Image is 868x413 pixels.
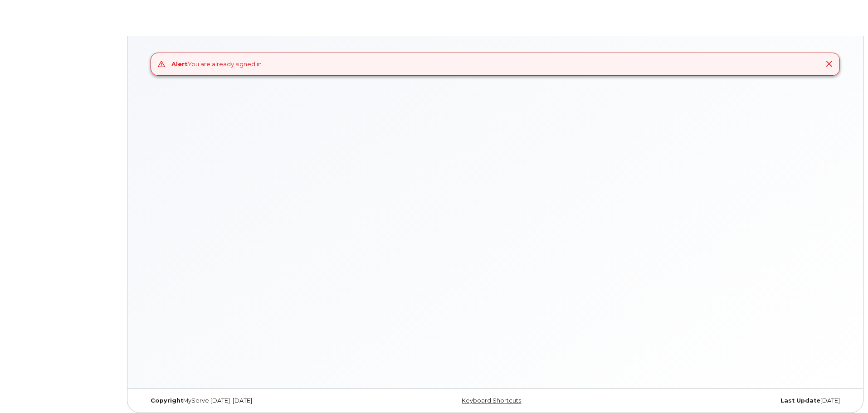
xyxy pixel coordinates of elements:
a: Keyboard Shortcuts [462,397,521,404]
div: MyServe [DATE]–[DATE] [144,397,378,404]
strong: Copyright [151,397,183,404]
strong: Alert [171,60,188,68]
div: You are already signed in. [171,60,263,68]
strong: Last Update [780,397,820,404]
div: [DATE] [612,397,847,404]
